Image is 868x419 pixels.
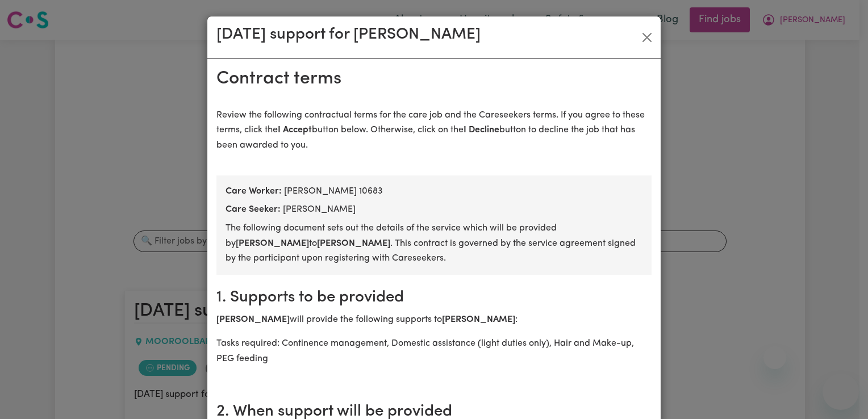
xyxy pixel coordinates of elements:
[226,187,282,196] b: Care Worker:
[823,374,859,410] iframe: Button to launch messaging window
[226,205,281,214] b: Care Seeker:
[317,239,390,248] b: [PERSON_NAME]
[216,26,481,45] h3: [DATE] support for [PERSON_NAME]
[226,203,642,216] div: [PERSON_NAME]
[216,288,652,308] h2: 1. Supports to be provided
[226,185,642,198] div: [PERSON_NAME] 10683
[442,315,515,324] b: [PERSON_NAME]
[638,28,656,47] button: Close
[226,221,642,266] p: The following document sets out the details of the service which will be provided by to . This co...
[216,336,652,366] p: Tasks required: Continence management, Domestic assistance (light duties only), Hair and Make-up,...
[236,239,309,248] b: [PERSON_NAME]
[216,108,652,153] p: Review the following contractual terms for the care job and the Careseekers terms. If you agree t...
[278,125,312,135] strong: I Accept
[216,315,290,324] b: [PERSON_NAME]
[216,312,652,327] p: will provide the following supports to :
[464,125,499,135] strong: I Decline
[763,346,786,369] iframe: Close message
[216,68,652,90] h2: Contract terms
